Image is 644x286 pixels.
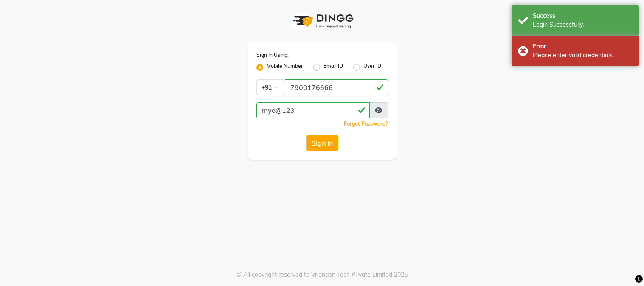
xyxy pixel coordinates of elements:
[285,79,388,95] input: Username
[533,20,633,29] div: Login Successfully.
[267,62,303,73] label: Mobile Number
[533,51,633,60] div: Please enter valid credentials.
[306,135,338,151] button: Sign In
[533,11,633,20] div: Success
[256,51,289,59] label: Sign In Using:
[344,121,388,127] a: Forgot Password?
[363,62,381,73] label: User ID
[288,8,356,34] img: logo1.svg
[533,42,633,51] div: Error
[323,62,343,73] label: Email ID
[256,102,370,118] input: Username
